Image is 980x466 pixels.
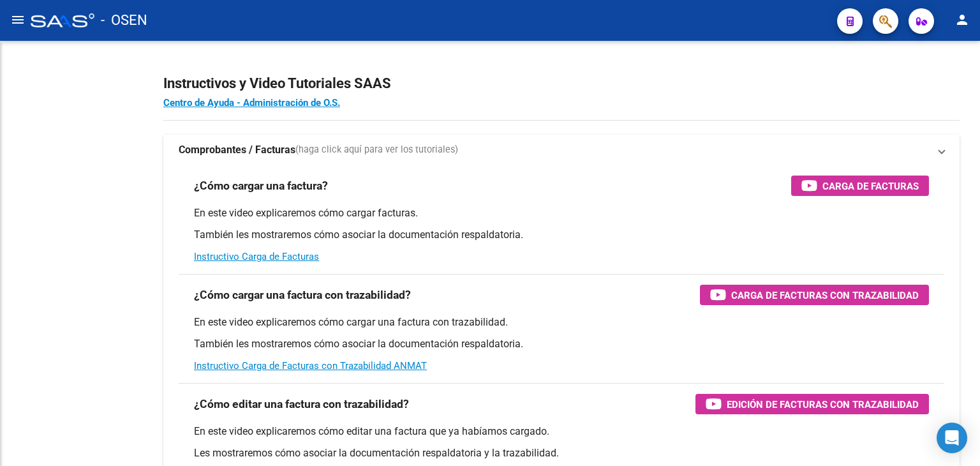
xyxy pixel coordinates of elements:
h3: ¿Cómo cargar una factura? [194,177,328,195]
div: Open Intercom Messenger [937,423,967,453]
span: Carga de Facturas con Trazabilidad [731,287,919,303]
mat-expansion-panel-header: Comprobantes / Facturas(haga click aquí para ver los tutoriales) [163,135,960,165]
span: (haga click aquí para ver los tutoriales) [295,143,458,157]
mat-icon: menu [10,12,26,27]
p: También les mostraremos cómo asociar la documentación respaldatoria. [194,228,929,242]
p: En este video explicaremos cómo cargar facturas. [194,206,929,220]
button: Carga de Facturas con Trazabilidad [700,285,929,305]
a: Instructivo Carga de Facturas [194,251,319,262]
a: Instructivo Carga de Facturas con Trazabilidad ANMAT [194,360,427,372]
h3: ¿Cómo cargar una factura con trazabilidad? [194,286,411,304]
h2: Instructivos y Video Tutoriales SAAS [163,71,960,96]
p: En este video explicaremos cómo editar una factura que ya habíamos cargado. [194,425,929,439]
span: Carga de Facturas [822,178,919,194]
a: Centro de Ayuda - Administración de O.S. [163,97,340,109]
h3: ¿Cómo editar una factura con trazabilidad? [194,395,409,413]
p: Les mostraremos cómo asociar la documentación respaldatoria y la trazabilidad. [194,446,929,460]
button: Edición de Facturas con Trazabilidad [695,394,929,414]
span: Edición de Facturas con Trazabilidad [727,396,919,412]
strong: Comprobantes / Facturas [179,143,295,157]
p: También les mostraremos cómo asociar la documentación respaldatoria. [194,337,929,351]
span: - OSEN [101,6,147,34]
p: En este video explicaremos cómo cargar una factura con trazabilidad. [194,315,929,329]
button: Carga de Facturas [791,176,929,196]
mat-icon: person [954,12,970,27]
